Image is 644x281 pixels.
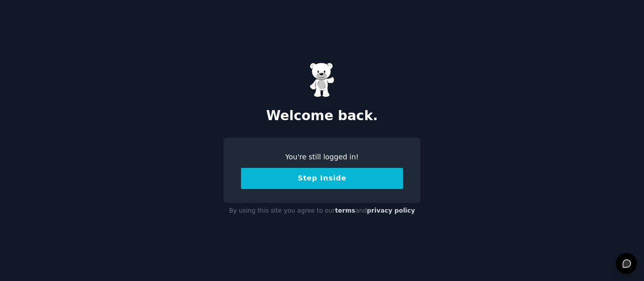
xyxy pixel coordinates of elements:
a: terms [335,207,355,214]
button: Step Inside [241,168,403,189]
img: Gummy Bear [309,62,335,98]
a: Step Inside [241,174,403,182]
a: privacy policy [367,207,415,214]
div: By using this site you agree to our and [223,203,421,219]
h2: Welcome back. [223,108,421,124]
div: You're still logged in! [241,152,403,162]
